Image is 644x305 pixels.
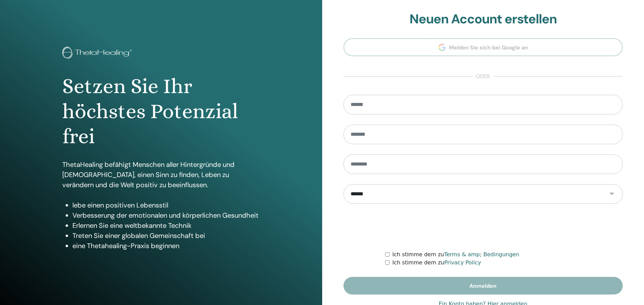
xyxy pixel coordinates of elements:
h1: Setzen Sie Ihr höchstes Potenzial frei [62,74,260,149]
a: Privacy Policy [444,259,481,266]
li: Treten Sie einer globalen Gemeinschaft bei [72,231,260,241]
a: Terms & amp; Bedingungen [444,251,519,258]
li: Verbesserung der emotionalen und körperlichen Gesundheit [72,210,260,220]
iframe: reCAPTCHA [431,214,534,240]
li: lebe einen positiven Lebensstil [72,200,260,210]
h2: Neuen Account erstellen [343,12,623,27]
label: Ich stimme dem zu [392,259,481,267]
span: oder [472,72,493,81]
label: Ich stimme dem zu [392,250,519,259]
p: ThetaHealing befähigt Menschen aller Hintergründe und [DEMOGRAPHIC_DATA], einen Sinn zu finden, L... [62,159,260,190]
li: eine Thetahealing-Praxis beginnen [72,241,260,251]
li: Erlernen Sie eine weltbekannte Technik [72,220,260,231]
